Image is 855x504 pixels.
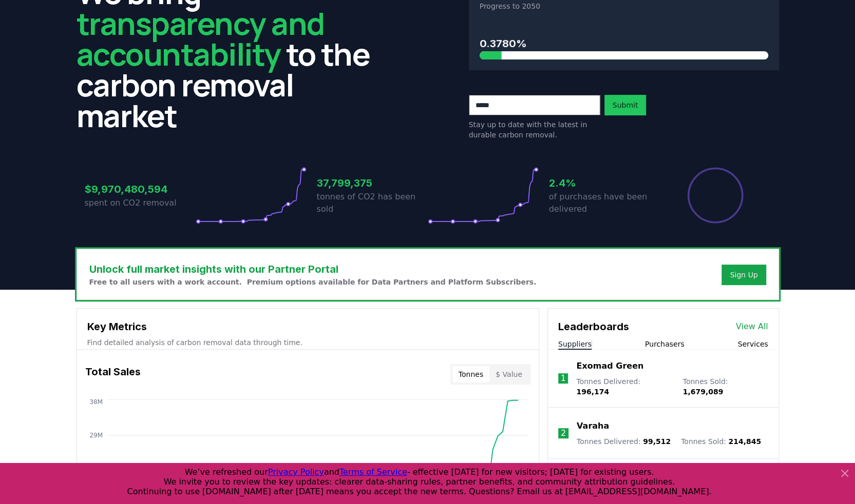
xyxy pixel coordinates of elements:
span: 99,512 [643,437,671,446]
p: Tonnes Delivered : [576,376,672,397]
p: Stay up to date with the latest in durable carbon removal. [469,119,600,140]
tspan: 29M [89,432,103,439]
button: Suppliers [558,339,592,349]
button: Submit [604,95,647,115]
p: 2 [561,427,566,439]
p: tonnes of CO2 has been sold [317,191,428,215]
button: Sign Up [721,265,766,285]
h3: 2.4% [549,175,660,191]
p: Find detailed analysis of carbon removal data through time. [87,337,528,348]
p: Tonnes Sold : [681,436,761,447]
p: Tonnes Sold : [682,376,768,397]
a: View All [736,320,768,333]
div: Percentage of sales delivered [687,167,744,224]
h3: Key Metrics [87,319,528,334]
button: Tonnes [452,366,489,382]
p: of purchases have been delivered [549,191,660,215]
p: spent on CO2 removal [85,197,196,209]
a: Sign Up [730,270,757,280]
h3: $9,970,480,594 [85,182,196,197]
h3: 0.3780% [480,36,768,51]
button: $ Value [489,366,528,382]
span: 196,174 [576,388,609,396]
p: Progress to 2050 [480,1,768,11]
p: Tonnes Delivered : [577,436,671,447]
p: 1 [560,372,565,385]
span: 1,679,089 [682,388,723,396]
h3: Unlock full market insights with our Partner Portal [89,261,537,277]
span: transparency and accountability [77,2,325,75]
h3: Leaderboards [558,319,629,334]
a: Exomad Green [576,360,643,372]
button: Purchasers [645,339,685,349]
p: Free to all users with a work account. Premium options available for Data Partners and Platform S... [89,277,537,287]
button: Services [737,339,768,349]
h3: Total Sales [85,364,141,385]
span: 214,845 [728,437,761,446]
a: Varaha [577,420,609,432]
tspan: 38M [89,398,103,405]
h3: 37,799,375 [317,175,428,191]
